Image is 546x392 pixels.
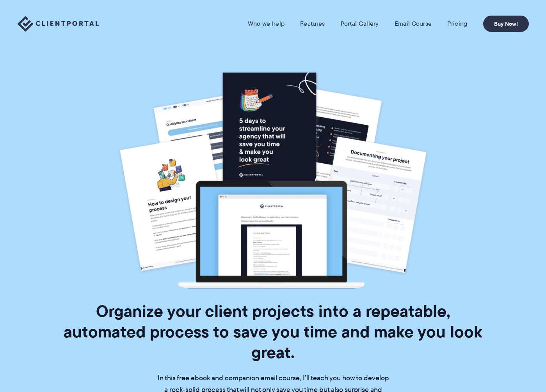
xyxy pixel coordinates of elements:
a: Email Course [395,20,432,28]
a: Who we help [248,20,285,28]
a: Buy Now! [483,16,529,32]
a: Portal Gallery [341,20,379,28]
h1: Organize your client projects into a repeatable, automated process to save you time and make you ... [54,301,492,363]
a: Features [300,20,325,28]
a: Pricing [447,20,467,28]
